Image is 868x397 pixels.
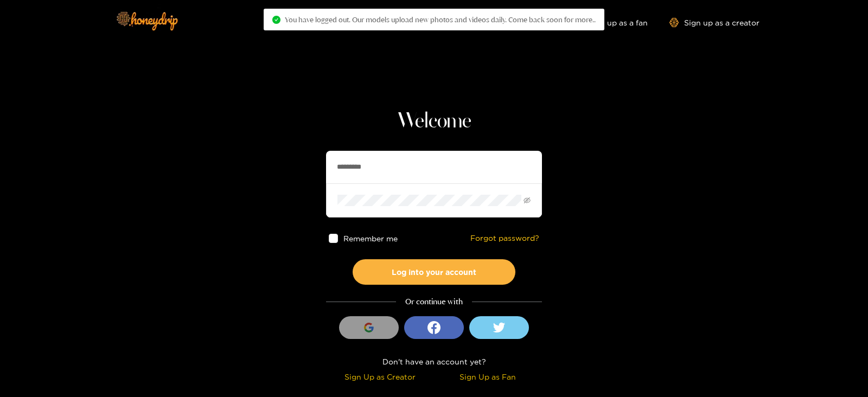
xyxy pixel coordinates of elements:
[343,234,398,242] span: Remember me
[353,259,515,285] button: Log into your account
[285,15,596,24] span: You have logged out. Our models upload new photos and videos daily. Come back soon for more..
[329,370,431,383] div: Sign Up as Creator
[272,16,280,24] span: check-circle
[669,18,759,27] a: Sign up as a creator
[326,108,542,135] h1: Welcome
[524,197,531,204] span: eye-invisible
[326,296,542,308] div: Or continue with
[326,355,542,368] div: Don't have an account yet?
[437,370,539,383] div: Sign Up as Fan
[573,18,648,27] a: Sign up as a fan
[470,234,539,243] a: Forgot password?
